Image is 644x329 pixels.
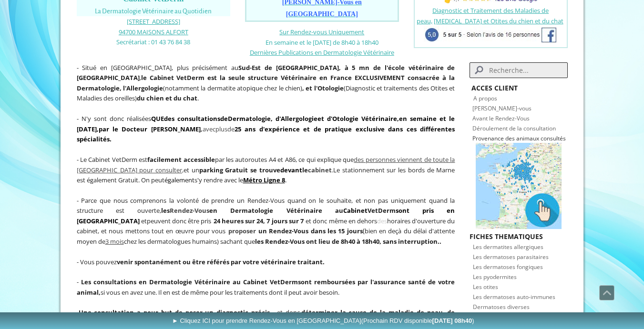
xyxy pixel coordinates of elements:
a: Les pyodermites [473,272,517,281]
span: Les dermatites allergiques [473,243,543,251]
a: Les dermatites allergiques [473,242,543,251]
b: France EXCLUSIVEMENT consacrée à la Dermatologie, l'Allergologie [77,73,455,92]
span: Dermatoses diverses [473,303,530,311]
span: (Prochain RDV disponible ) [361,317,474,324]
p: ( [77,195,455,247]
strong: venir spontanément ou être référés par votre vétérinaire traitant. [117,258,325,266]
b: sont remboursées par l'assurance santé de votre animal, [77,278,455,297]
a: consultations [177,114,220,123]
a: Défiler vers le haut [599,285,614,300]
span: plus [215,125,227,133]
span: ou [198,206,206,215]
a: Diagnostic et Traitement des Maladies de peau, [417,6,549,25]
a: Les dermatoses auto-immunes [473,292,555,301]
span: Cabinet [343,206,368,215]
a: Sur Rendez-vous Uniquement [279,28,364,36]
span: en Dermatologie Vétérinaire au VetDerm [209,206,396,215]
span: ) sachant que [217,237,441,246]
strong: 24 heures sur 24, 7 jours sur 7 [214,217,304,225]
a: des personnes viennent de toute la [GEOGRAPHIC_DATA] pour consulter [77,155,455,174]
span: Rendez-V [170,206,198,215]
b: , et l'Otologie [302,84,344,92]
span: En semaine et le [DATE] de 8h40 à 18h40 [266,38,378,47]
b: Les consultations en Dermatologie Vétérinaire au Cabinet VetDerm [81,278,298,286]
span: par le Docteur [PERSON_NAME] [99,125,201,133]
a: Métro Ligne 8 [243,176,285,184]
span: Secrétariat : 01 43 76 84 38 [116,38,190,46]
span: en semaine et le [DATE] [77,114,455,133]
span: Les dermatoses fongiques [473,263,543,271]
span: également [164,176,194,184]
span: P [472,134,476,142]
a: 3 mois [105,237,124,246]
strong: de , d' et d' [177,114,385,123]
strong: , [397,114,399,123]
b: Cabinet VetDerm est la seule structure Vétérinaire en [150,73,328,82]
span: des animaux consultés [505,134,566,142]
a: Allergologie [281,114,317,123]
a: Déroulement de la consultation [472,124,556,132]
a: Les otites [473,282,498,291]
input: Search [470,62,567,78]
span: avec de [77,114,455,143]
span: . [332,166,333,174]
strong: Une consultation a pour but de poser un diagnostic précis [79,308,270,317]
span: des [377,217,387,225]
a: Dermatologie [228,114,271,123]
span: - N'y sont donc réalisées [77,114,455,143]
strong: du chien et du chat [137,94,197,102]
strong: Sud-Est de [GEOGRAPHIC_DATA], à 5 mn de l'école vétérinaire de [GEOGRAPHIC_DATA] [77,63,455,82]
span: Dernières Publications en Dermatologie Vétérinaire [250,48,394,57]
a: Les dermatoses fongiques [473,262,543,271]
span: - Vous pouvez [77,258,325,266]
a: Dermatoses diverses [473,302,530,311]
span: - Parce que nous comprenons la volonté de prendre un Rendez-Vous quand on le souhaite, et non pas... [77,196,455,215]
a: Questions fréquentes [473,312,530,321]
a: aire [385,114,397,123]
span: , [77,155,455,174]
span: devant [280,166,302,174]
span: [STREET_ADDRESS] [127,17,180,26]
span: - Le Cabinet VetDerm est par les autoroutes A4 et A86, ce qui explique que et un Le stationnement... [77,155,455,184]
b: [DATE] 08h40 [432,317,472,324]
strong: FICHES THEMATIQUES [470,232,543,241]
b: , [99,125,203,133]
span: peuvent donc être pris [147,217,212,225]
span: si vous en avez une. Il en est de même pour les traitements dont il peut avoir besoin. [101,288,339,297]
span: parking Gratuit se trouve le [199,166,332,174]
strong: QUE [151,114,164,123]
span: Les otites [473,283,498,291]
strong: ACCES CLIENT [471,83,518,92]
span: Défiler vers le haut [600,286,614,300]
strong: les [161,206,209,215]
a: [PERSON_NAME]-vous [472,104,532,112]
a: Dernières Publications en Dermatologie Vétérinaire [250,48,394,57]
span: , [97,125,99,133]
strong: un Rendez-Vous dans les 15 jours [258,227,363,235]
a: rovenance [476,134,504,142]
span: ► Cliquez ICI pour prendre Rendez-Vous en [GEOGRAPHIC_DATA] [172,317,474,324]
strong: des [164,114,174,123]
span: . [243,176,286,184]
span: sont pris en [GEOGRAPHIC_DATA] [77,206,455,225]
strong: accessible [184,155,215,164]
span: s [206,206,209,215]
a: A propos [473,94,497,102]
span: proposer [228,227,256,235]
span: - [77,278,79,286]
span: Les dermatoses auto-immunes [473,293,555,301]
span: Les dermatoses parasitaires [473,253,549,261]
a: Les dermatoses parasitaires [473,252,549,261]
strong: 25 ans d'expérience et de pratique exclusive dans ces différentes spécialités. [77,125,455,144]
a: Avant le Rendez-Vous [472,114,530,122]
strong: les Rendez-Vous ont lieu de 8h40 à 18h40, sans interruption.. [255,237,441,246]
a: 94700 MAISONS ALFORT [119,27,188,36]
span: - Situé en [GEOGRAPHIC_DATA], plus précisément au , (notamment la dermatite atopique chez le chie... [77,63,455,103]
a: [MEDICAL_DATA] et Otites du chien et du chat [434,17,563,25]
span: Les pyodermites [473,273,517,281]
strong: le [141,73,147,82]
a: [STREET_ADDRESS] [127,17,180,26]
a: Otologie Vétérin [332,114,385,123]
